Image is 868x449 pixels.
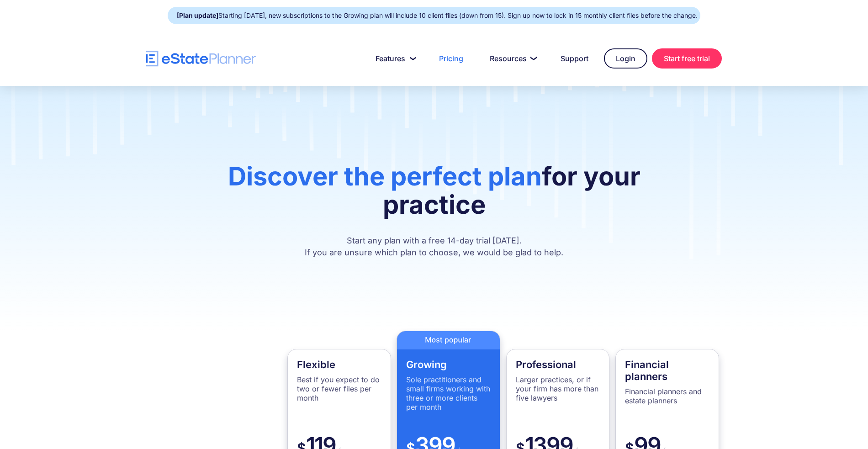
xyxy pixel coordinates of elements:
a: Pricing [428,49,474,68]
span: Discover the perfect plan [228,161,542,192]
h4: Professional [516,359,600,370]
a: Support [550,49,599,68]
a: Features [365,49,423,68]
h4: Flexible [297,359,381,370]
a: home [146,51,256,67]
div: Starting [DATE], new subscriptions to the Growing plan will include 10 client files (down from 15... [177,9,698,22]
a: Login [604,48,647,69]
h1: for your practice [187,162,681,228]
p: Larger practices, or if your firm has more than five lawyers [516,375,600,402]
p: Best if you expect to do two or fewer files per month [297,375,381,402]
p: Start any plan with a free 14-day trial [DATE]. If you are unsure which plan to choose, we would ... [187,235,681,259]
strong: [Plan update] [177,11,218,19]
a: Resources [479,49,545,68]
a: Start free trial [652,48,722,69]
h4: Growing [406,359,491,370]
h4: Financial planners [625,359,709,382]
p: Financial planners and estate planners [625,387,709,405]
p: Sole practitioners and small firms working with three or more clients per month [406,375,491,412]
